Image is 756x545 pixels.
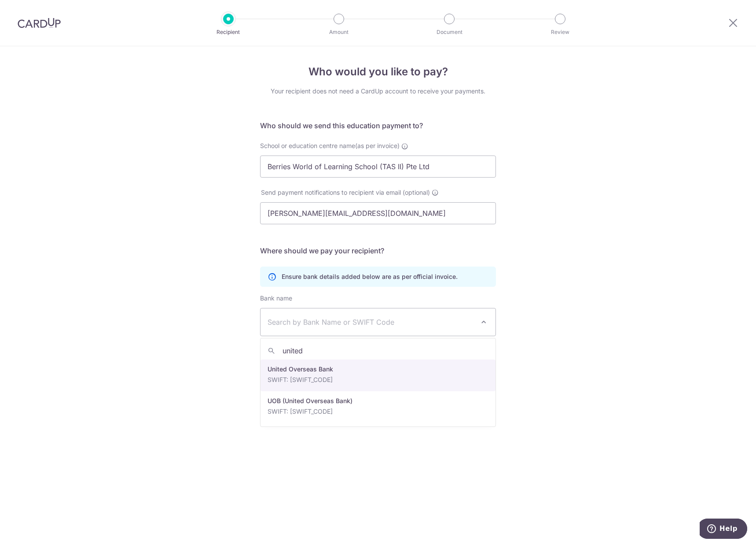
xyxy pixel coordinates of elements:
p: Ensure bank details added below are as per official invoice. [282,272,458,281]
iframe: Opens a widget where you can find more information [700,519,747,541]
p: SWIFT: [SWIFT_CODE] [268,375,488,384]
h4: Who would you like to pay? [260,64,496,80]
p: Document [417,28,482,37]
p: UOB (United Overseas Bank) [268,397,488,405]
p: Review [528,28,593,37]
p: Recipient [196,28,261,37]
div: Your recipient does not need a CardUp account to receive your payments. [260,87,496,96]
label: Bank name [260,294,292,303]
h5: Who should we send this education payment to? [260,120,496,131]
span: Send payment notifications to recipient via email (optional) [261,188,430,197]
p: United Overseas Bank [268,365,488,374]
span: Help [20,6,38,14]
img: CardUp [18,18,61,28]
span: Search by Bank Name or SWIFT Code [268,317,474,327]
input: Enter email address [260,202,496,224]
p: Amount [306,28,371,37]
span: School or education centre name(as per invoice) [260,142,400,149]
p: SWIFT: [SWIFT_CODE] [268,407,488,416]
h5: Where should we pay your recipient? [260,245,496,256]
